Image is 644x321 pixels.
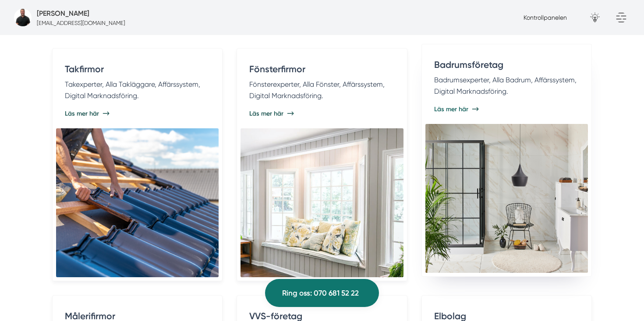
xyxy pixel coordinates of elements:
span: Läs mer här [249,109,283,118]
h4: Badrumsföretag [434,58,579,74]
h4: Fönsterfirmor [249,63,394,79]
h4: Takfirmor [65,63,210,79]
span: Ring oss: 070 681 52 22 [282,287,359,299]
p: Takexperter, Alla Takläggare, Affärssystem, Digital Marknadsföring. [65,79,210,101]
p: Badrumsexperter, Alla Badrum, Affärssystem, Digital Marknadsföring. [434,74,579,97]
a: Ring oss: 070 681 52 22 [265,279,379,307]
img: Digital Marknadsföring till Badrumsföretag [425,124,588,273]
img: bild-pa-smartproduktion-foretag-webbyraer-i-borlange-dalarnas-lan.jpg [14,9,32,26]
a: Fönsterfirmor Fönsterexperter, Alla Fönster, Affärssystem, Digital Marknadsföring. Läs mer här Di... [237,48,407,281]
a: Takfirmor Takexperter, Alla Takläggare, Affärssystem, Digital Marknadsföring. Läs mer här Digital... [52,48,223,281]
a: Badrumsföretag Badrumsexperter, Alla Badrum, Affärssystem, Digital Marknadsföring. Läs mer här Di... [421,44,592,277]
h5: Försäljare [37,8,89,19]
p: [EMAIL_ADDRESS][DOMAIN_NAME] [37,19,125,27]
img: Digital Marknadsföring till Fönsterfirmor [241,128,403,277]
a: Kontrollpanelen [524,14,567,21]
span: Läs mer här [65,109,99,118]
p: Fönsterexperter, Alla Fönster, Affärssystem, Digital Marknadsföring. [249,79,394,101]
img: Digital Marknadsföring till Takfirmor [56,128,219,277]
span: Läs mer här [434,105,468,113]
